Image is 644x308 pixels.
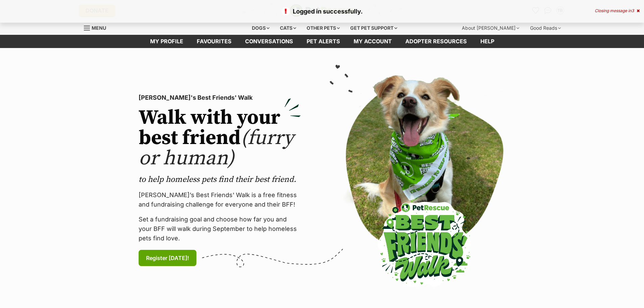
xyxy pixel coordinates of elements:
[139,125,294,171] span: (furry or human)
[84,21,111,33] a: Menu
[300,35,347,48] a: Pet alerts
[525,21,566,35] div: Good Reads
[143,35,190,48] a: My profile
[457,21,524,35] div: About [PERSON_NAME]
[139,174,301,185] p: to help homeless pets find their best friend.
[247,21,274,35] div: Dogs
[345,21,402,35] div: Get pet support
[190,35,238,48] a: Favourites
[139,250,196,266] a: Register [DATE]!
[139,108,301,169] h2: Walk with your best friend
[399,35,474,48] a: Adopter resources
[347,35,399,48] a: My account
[139,190,301,209] p: [PERSON_NAME]’s Best Friends' Walk is a free fitness and fundraising challenge for everyone and t...
[92,25,106,31] span: Menu
[238,35,300,48] a: conversations
[302,21,344,35] div: Other pets
[139,93,301,102] p: [PERSON_NAME]'s Best Friends' Walk
[139,215,301,243] p: Set a fundraising goal and choose how far you and your BFF will walk during September to help hom...
[275,21,301,35] div: Cats
[146,254,189,262] span: Register [DATE]!
[474,35,501,48] a: Help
